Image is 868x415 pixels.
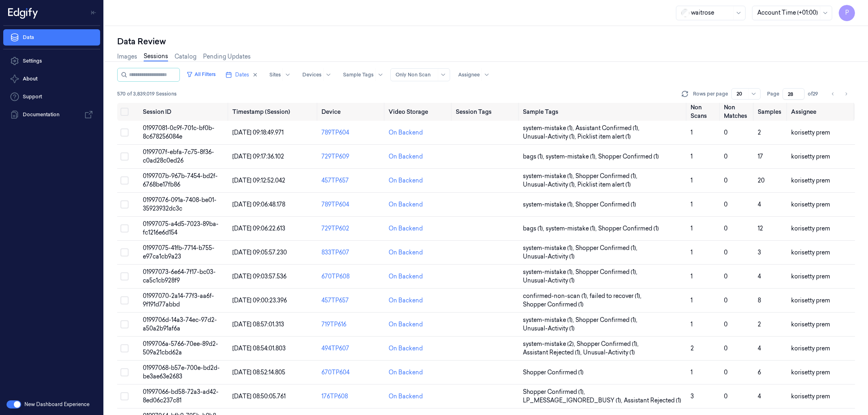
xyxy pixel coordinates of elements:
div: 176TP608 [321,392,382,401]
p: Rows per page [693,90,728,98]
button: Select row [120,272,129,280]
span: [DATE] 09:05:57.230 [232,249,287,256]
span: 1 [691,273,693,280]
div: On Backend [389,248,423,257]
a: Settings [3,53,100,69]
span: 0199706a-5766-70ee-89d2-509a21cbd62a [143,340,218,356]
span: Picklist item alert (1) [577,180,631,189]
span: 0 [724,153,728,160]
span: Unusual-Activity (1) [523,252,575,261]
div: 789TP604 [321,200,382,209]
a: Documentation [3,106,100,123]
th: Session Tags [453,103,520,121]
span: 0 [724,297,728,304]
span: [DATE] 09:18:49.971 [232,129,284,136]
div: On Backend [389,344,423,353]
span: 1 [691,201,693,208]
span: 01997075-41fb-7714-b755-e97ca1cb9a23 [143,244,214,260]
div: On Backend [389,152,423,161]
span: 0199707f-ebfa-7c75-8f36-c0ad28c0ed26 [143,148,214,164]
span: Unusual-Activity (1) [523,276,575,285]
span: 01997066-bd58-72a3-ad42-8ed06c237c81 [143,388,219,404]
span: system-mistake (1) , [523,124,575,133]
button: Select row [120,344,129,352]
span: korisetty prem [791,321,830,328]
span: korisetty prem [791,249,830,256]
span: 01997076-091a-7408-be01-35923932dc3c [143,196,216,212]
span: Shopper Confirmed (1) [523,368,584,377]
span: Shopper Confirmed (1) [523,300,584,309]
span: system-mistake (1) , [523,172,575,180]
div: 729TP602 [321,224,382,233]
span: 01997068-b57e-700e-bd2d-be3ae63e2683 [143,364,220,380]
span: system-mistake (1) , [546,152,598,161]
span: 0 [724,201,728,208]
span: [DATE] 08:57:01.313 [232,321,284,328]
span: 01997070-2a14-77f3-aa6f-9f191d77abbd [143,292,214,308]
span: 0199706d-14a3-74ec-97d2-a50a2b91af6a [143,316,217,332]
th: Video Storage [385,103,453,121]
button: Toggle Navigation [87,6,100,19]
span: 1 [691,153,693,160]
button: Select row [120,368,129,376]
span: Assistant Rejected (1) [624,396,681,405]
span: Unusual-Activity (1) , [523,133,577,141]
span: 0199707b-967b-7454-bd2f-6768be17fb86 [143,172,218,188]
span: 1 [691,177,693,184]
span: Shopper Confirmed (1) , [575,244,639,252]
div: On Backend [389,320,423,329]
span: 1 [691,129,693,136]
span: bags (1) , [523,152,546,161]
div: On Backend [389,224,423,233]
span: 12 [758,225,763,232]
div: 729TP609 [321,152,382,161]
span: 1 [691,297,693,304]
button: Select row [120,176,129,185]
span: 0 [724,225,728,232]
div: 457TP657 [321,176,382,185]
span: korisetty prem [791,129,830,136]
span: Picklist item alert (1) [577,133,631,141]
span: bags (1) , [523,224,546,233]
span: Assistant Confirmed (1) , [575,124,641,133]
span: korisetty prem [791,273,830,280]
span: [DATE] 09:12:52.042 [232,177,285,184]
span: Unusual-Activity (1) [583,348,635,357]
button: Select row [120,128,129,137]
button: Select row [120,392,129,400]
span: [DATE] 08:50:05.761 [232,393,286,400]
span: Page [767,90,779,98]
div: 457TP657 [321,296,382,305]
a: Sessions [144,52,168,61]
th: Session ID [140,103,229,121]
span: 2 [691,345,694,352]
span: 0 [724,129,728,136]
div: 670TP608 [321,272,382,281]
nav: pagination [827,88,852,100]
span: Assistant Rejected (1) , [523,348,583,357]
div: On Backend [389,296,423,305]
span: Shopper Confirmed (1) [598,152,659,161]
div: On Backend [389,128,423,137]
a: Pending Updates [203,52,251,61]
div: On Backend [389,392,423,401]
th: Non Scans [687,103,721,121]
span: 8 [758,297,761,304]
span: 0 [724,393,728,400]
span: of 29 [808,90,821,98]
span: [DATE] 09:17:36.102 [232,153,284,160]
span: 1 [691,369,693,376]
span: 4 [758,393,761,400]
button: About [3,71,100,87]
span: Shopper Confirmed (1) , [575,268,639,276]
span: korisetty prem [791,177,830,184]
button: Go to next page [840,88,852,100]
span: system-mistake (1) , [523,268,575,276]
span: korisetty prem [791,225,830,232]
span: 0 [724,369,728,376]
div: 789TP604 [321,128,382,137]
span: 01997081-0c9f-701c-bf0b-8c678256084e [143,124,214,140]
button: Select row [120,248,129,256]
div: 670TP604 [321,368,382,377]
span: Unusual-Activity (1) [523,324,575,333]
